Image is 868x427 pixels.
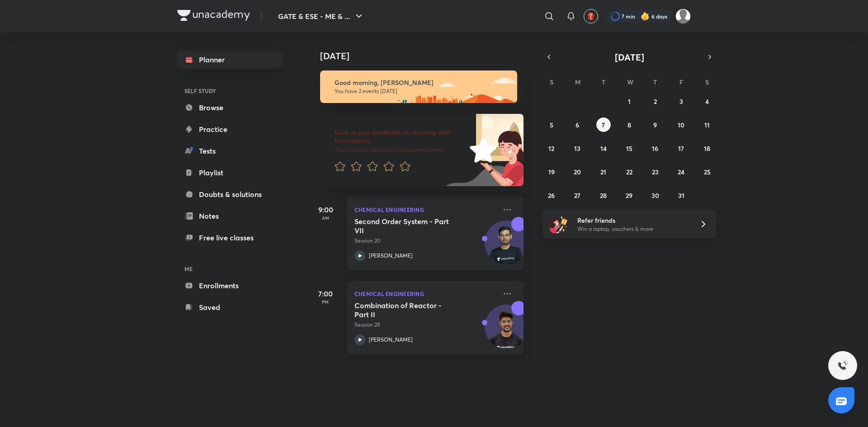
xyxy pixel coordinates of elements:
abbr: October 3, 2025 [679,97,683,106]
abbr: October 12, 2025 [548,144,554,153]
button: October 2, 2025 [648,94,662,108]
button: October 15, 2025 [622,141,637,155]
button: October 18, 2025 [700,141,714,155]
h6: Refer friends [577,216,689,225]
abbr: Sunday [550,78,553,86]
abbr: Friday [679,78,683,86]
abbr: Tuesday [602,78,605,86]
abbr: October 26, 2025 [548,191,555,200]
button: October 31, 2025 [674,188,689,202]
button: October 5, 2025 [544,117,559,132]
abbr: October 1, 2025 [628,97,631,106]
h5: Combination of Reactor - Part II [354,301,467,319]
button: October 14, 2025 [596,141,611,155]
abbr: October 13, 2025 [574,144,580,153]
img: ttu [837,360,848,371]
abbr: October 19, 2025 [548,168,555,176]
img: Avatar [485,310,528,353]
p: Your word will help make Unacademy better [335,146,467,154]
h6: ME [177,261,282,277]
button: October 6, 2025 [570,117,585,132]
button: October 30, 2025 [648,188,662,202]
h6: Good morning, [PERSON_NAME] [335,79,509,87]
abbr: Wednesday [627,78,633,86]
a: Enrollments [177,277,282,295]
img: Avatar [485,225,528,269]
abbr: October 24, 2025 [678,168,684,176]
abbr: October 23, 2025 [652,168,659,176]
button: October 11, 2025 [700,117,714,132]
a: Practice [177,120,282,138]
abbr: October 31, 2025 [678,191,684,200]
abbr: October 27, 2025 [574,191,580,200]
button: October 13, 2025 [570,141,585,155]
h4: [DATE] [320,51,533,61]
abbr: October 5, 2025 [550,121,553,129]
a: Doubts & solutions [177,185,282,203]
button: October 9, 2025 [648,117,662,132]
button: [DATE] [555,51,703,63]
abbr: October 2, 2025 [654,97,657,106]
button: GATE & ESE - ME & ... [273,7,370,25]
a: Tests [177,142,282,160]
abbr: October 14, 2025 [600,144,607,153]
abbr: October 28, 2025 [600,191,607,200]
button: October 29, 2025 [622,188,637,202]
p: PM [307,299,344,305]
abbr: October 17, 2025 [678,144,684,153]
img: Company Logo [177,10,250,21]
abbr: October 6, 2025 [576,121,579,129]
abbr: October 18, 2025 [704,144,710,153]
button: October 16, 2025 [648,141,662,155]
h5: 7:00 [307,288,344,299]
button: October 7, 2025 [596,117,611,132]
a: Playlist [177,164,282,182]
abbr: October 30, 2025 [651,191,659,200]
h5: Second Order System - Part VII [354,217,467,235]
button: October 4, 2025 [700,94,714,108]
abbr: October 7, 2025 [602,121,605,129]
a: Planner [177,51,282,69]
h6: Give us your feedback on learning with Unacademy [335,128,467,145]
a: Saved [177,298,282,316]
abbr: October 4, 2025 [705,97,709,106]
abbr: October 21, 2025 [600,168,606,176]
img: referral [550,215,568,233]
p: [PERSON_NAME] [369,336,413,344]
p: Win a laptop, vouchers & more [577,225,689,233]
abbr: October 11, 2025 [704,121,710,129]
button: October 20, 2025 [570,164,585,179]
button: avatar [584,9,598,23]
abbr: October 22, 2025 [626,168,632,176]
p: Chemical Engineering [354,288,496,299]
img: Prakhar Mishra [675,9,691,24]
p: Session 28 [354,321,496,329]
img: morning [320,70,517,103]
img: avatar [587,12,595,20]
abbr: October 8, 2025 [627,121,631,129]
button: October 19, 2025 [544,164,559,179]
abbr: October 16, 2025 [652,144,658,153]
button: October 25, 2025 [700,164,714,179]
button: October 17, 2025 [674,141,689,155]
span: [DATE] [615,51,644,63]
abbr: October 15, 2025 [626,144,632,153]
h5: 9:00 [307,204,344,215]
abbr: October 10, 2025 [678,121,684,129]
abbr: October 9, 2025 [653,121,657,129]
button: October 28, 2025 [596,188,611,202]
abbr: Monday [575,78,580,86]
button: October 23, 2025 [648,164,662,179]
button: October 8, 2025 [622,117,637,132]
p: You have 2 events [DATE] [335,88,509,95]
button: October 12, 2025 [544,141,559,155]
abbr: Saturday [705,78,709,86]
button: October 22, 2025 [622,164,637,179]
abbr: October 25, 2025 [704,168,711,176]
button: October 3, 2025 [674,94,689,108]
abbr: October 29, 2025 [626,191,632,200]
p: AM [307,215,344,221]
button: October 21, 2025 [596,164,611,179]
img: streak [641,12,650,21]
button: October 1, 2025 [622,94,637,108]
